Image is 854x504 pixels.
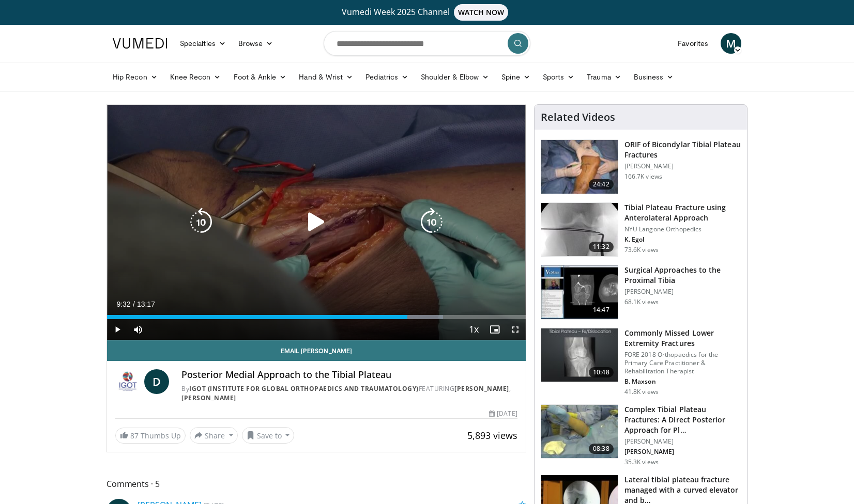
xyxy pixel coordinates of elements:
img: a3c47f0e-2ae2-4b3a-bf8e-14343b886af9.150x105_q85_crop-smart_upscale.jpg [541,405,618,459]
p: 41.8K views [624,388,659,396]
a: Trauma [581,67,628,87]
span: WATCH NOW [454,4,509,21]
p: [PERSON_NAME] [624,288,741,296]
div: By FEATURING , [181,384,517,403]
img: VuMedi Logo [113,38,167,49]
p: 73.6K views [624,246,659,254]
p: NYU Langone Orthopedics [624,225,741,233]
span: 24:42 [589,179,614,190]
span: 5,893 views [467,429,517,442]
a: Browse [232,33,280,54]
input: Search topics, interventions [324,31,530,56]
h3: Complex Tibial Plateau Fractures: A Direct Posterior Approach for Pl… [624,404,741,435]
h3: Surgical Approaches to the Proximal Tibia [624,265,741,286]
a: Knee Recon [164,67,227,87]
span: 13:17 [137,300,155,308]
h3: Tibial Plateau Fracture using Anterolateral Approach [624,202,741,223]
img: 4aa379b6-386c-4fb5-93ee-de5617843a87.150x105_q85_crop-smart_upscale.jpg [541,328,618,382]
button: Save to [242,427,295,444]
a: Specialties [174,33,232,54]
img: Levy_Tib_Plat_100000366_3.jpg.150x105_q85_crop-smart_upscale.jpg [541,140,618,194]
button: Enable picture-in-picture mode [484,319,505,340]
a: Shoulder & Elbow [415,67,495,87]
img: 9nZFQMepuQiumqNn4xMDoxOjBzMTt2bJ.150x105_q85_crop-smart_upscale.jpg [541,203,618,257]
a: IGOT (Institute for Global Orthopaedics and Traumatology) [189,384,419,393]
a: [PERSON_NAME] [181,393,236,402]
h3: Commonly Missed Lower Extremity Fractures [624,328,741,349]
p: 166.7K views [624,172,662,181]
a: Spine [495,67,536,87]
a: Favorites [672,33,714,54]
span: 14:47 [589,305,614,315]
h4: Related Videos [541,111,615,123]
h4: Posterior Medial Approach to the Tibial Plateau [181,369,517,381]
a: Vumedi Week 2025 ChannelWATCH NOW [114,4,740,21]
span: / [133,300,135,308]
p: [PERSON_NAME] [624,162,741,170]
a: Business [628,67,680,87]
button: Share [190,427,238,444]
img: IGOT (Institute for Global Orthopaedics and Traumatology) [115,369,140,394]
p: [PERSON_NAME] [624,437,741,446]
span: 11:32 [589,242,614,252]
a: Pediatrics [359,67,415,87]
span: 87 [130,431,139,440]
div: Progress Bar [107,315,526,319]
span: 10:48 [589,367,614,377]
a: M [721,33,741,54]
button: Play [107,319,128,340]
p: K. Egol [624,235,741,244]
span: Comments 5 [106,477,526,491]
a: 10:48 Commonly Missed Lower Extremity Fractures FORE 2018 Orthopaedics for the Primary Care Pract... [541,328,741,396]
div: [DATE] [489,409,517,418]
button: Mute [128,319,148,340]
p: [PERSON_NAME] [624,448,741,456]
h3: ORIF of Bicondylar Tibial Plateau Fractures [624,139,741,160]
a: Sports [537,67,581,87]
button: Fullscreen [505,319,526,340]
img: DA_UIUPltOAJ8wcH4xMDoxOjB1O8AjAz.150x105_q85_crop-smart_upscale.jpg [541,265,618,319]
p: 68.1K views [624,298,659,306]
span: 08:38 [589,444,614,454]
p: B. Maxson [624,377,741,386]
a: Email [PERSON_NAME] [107,340,526,361]
a: Hand & Wrist [293,67,359,87]
a: Hip Recon [106,67,164,87]
a: 11:32 Tibial Plateau Fracture using Anterolateral Approach NYU Langone Orthopedics K. Egol 73.6K ... [541,202,741,257]
a: [PERSON_NAME] [454,384,509,393]
p: FORE 2018 Orthopaedics for the Primary Care Practitioner & Rehabilitation Therapist [624,351,741,375]
a: Foot & Ankle [227,67,293,87]
a: 24:42 ORIF of Bicondylar Tibial Plateau Fractures [PERSON_NAME] 166.7K views [541,139,741,194]
a: D [144,369,169,394]
a: 08:38 Complex Tibial Plateau Fractures: A Direct Posterior Approach for Pl… [PERSON_NAME] [PERSON... [541,404,741,466]
a: 14:47 Surgical Approaches to the Proximal Tibia [PERSON_NAME] 68.1K views [541,265,741,320]
p: 35.3K views [624,458,659,466]
a: 87 Thumbs Up [115,428,186,444]
span: 9:32 [116,300,130,308]
video-js: Video Player [107,105,526,340]
button: Playback Rate [464,319,484,340]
